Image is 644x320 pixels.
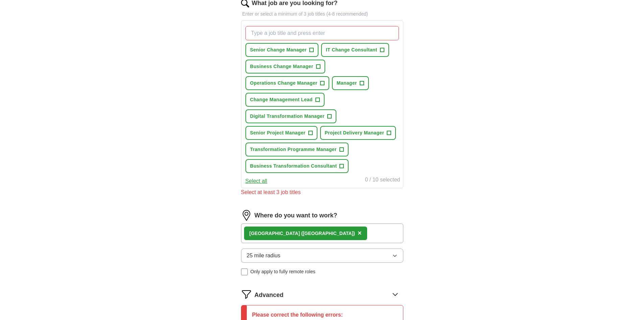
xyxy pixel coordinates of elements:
span: Only apply to fully remote roles [251,268,315,275]
button: Business Transformation Consultant [245,159,349,173]
button: Manager [332,76,369,90]
span: ([GEOGRAPHIC_DATA]) [301,231,355,236]
span: Manager [337,80,357,87]
span: Digital Transformation Manager [250,113,325,120]
p: Please correct the following errors: [252,311,343,319]
span: Advanced [255,291,284,300]
span: 25 mile radius [247,252,281,260]
label: Where do you want to work? [255,211,337,220]
span: × [358,229,362,237]
span: Operations Change Manager [250,80,317,87]
button: Project Delivery Manager [320,126,396,140]
span: Business Change Manager [250,63,313,70]
button: Senior Project Manager [245,126,317,140]
button: Digital Transformation Manager [245,109,337,123]
button: 25 mile radius [241,249,403,263]
span: Transformation Programme Manager [250,146,337,153]
button: Transformation Programme Manager [245,143,349,156]
button: IT Change Consultant [321,43,389,57]
span: Change Management Lead [250,96,313,103]
span: Business Transformation Consultant [250,163,337,170]
button: Senior Change Manager [245,43,319,57]
img: filter [241,289,252,300]
img: location.png [241,210,252,221]
button: Operations Change Manager [245,76,329,90]
button: × [358,228,362,238]
div: Select at least 3 job titles [241,188,403,196]
p: Enter or select a minimum of 3 job titles (4-8 recommended) [241,10,403,18]
span: Senior Change Manager [250,46,307,54]
button: Select all [245,177,267,185]
input: Only apply to fully remote roles [241,269,248,275]
span: Senior Project Manager [250,129,306,136]
div: 0 / 10 selected [365,176,400,185]
span: Project Delivery Manager [325,129,384,136]
strong: [GEOGRAPHIC_DATA] [249,231,300,236]
input: Type a job title and press enter [245,26,399,40]
button: Change Management Lead [245,93,325,107]
button: Business Change Manager [245,60,325,73]
span: IT Change Consultant [326,46,377,54]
